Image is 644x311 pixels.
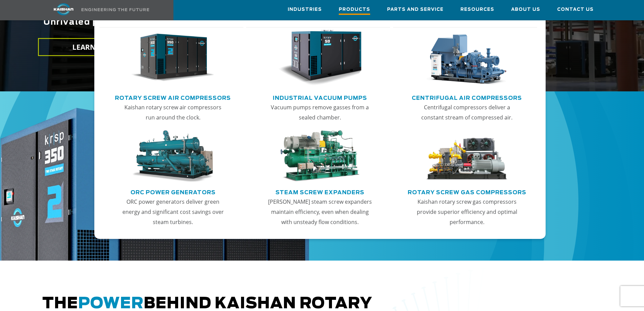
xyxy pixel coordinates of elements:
[339,6,370,15] span: Products
[120,102,226,123] p: Kaishan rotary screw air compressors run around the clock.
[43,18,333,26] span: Unrivaled performance with up to 35% energy cost savings.
[120,197,226,227] p: ORC power generators deliver green energy and significant cost savings over steam turbines.
[267,102,373,123] p: Vacuum pumps remove gasses from a sealed chamber.
[460,6,494,14] span: Resources
[115,92,231,102] a: Rotary Screw Air Compressors
[408,186,526,197] a: Rotary Screw Gas Compressors
[288,6,322,14] span: Industries
[511,0,540,19] a: About Us
[278,130,361,182] img: thumb-Steam-Screw-Expanders
[131,130,214,182] img: thumb-ORC-Power-Generators
[425,30,508,86] img: thumb-Centrifugal-Air-Compressors
[387,6,444,14] span: Parts and Service
[72,42,119,52] span: LEARN MORE
[557,6,594,14] span: Contact Us
[339,0,370,20] a: Products
[267,197,373,227] p: [PERSON_NAME] steam screw expanders maintain efficiency, even when dealing with unsteady flow con...
[425,130,508,182] img: thumb-Rotary-Screw-Gas-Compressors
[511,6,540,14] span: About Us
[557,0,594,19] a: Contact Us
[387,0,444,19] a: Parts and Service
[38,38,153,56] a: LEARN MORE
[414,197,520,227] p: Kaishan rotary screw gas compressors provide superior efficiency and optimal performance.
[460,0,494,19] a: Resources
[278,30,361,86] img: thumb-Industrial-Vacuum-Pumps
[38,3,89,15] img: kaishan logo
[414,102,520,123] p: Centrifugal compressors deliver a constant stream of compressed air.
[412,92,522,102] a: Centrifugal Air Compressors
[273,92,367,102] a: Industrial Vacuum Pumps
[130,186,216,197] a: ORC Power Generators
[276,186,364,197] a: Steam Screw Expanders
[131,30,214,86] img: thumb-Rotary-Screw-Air-Compressors
[288,0,322,19] a: Industries
[81,8,149,11] img: Engineering the future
